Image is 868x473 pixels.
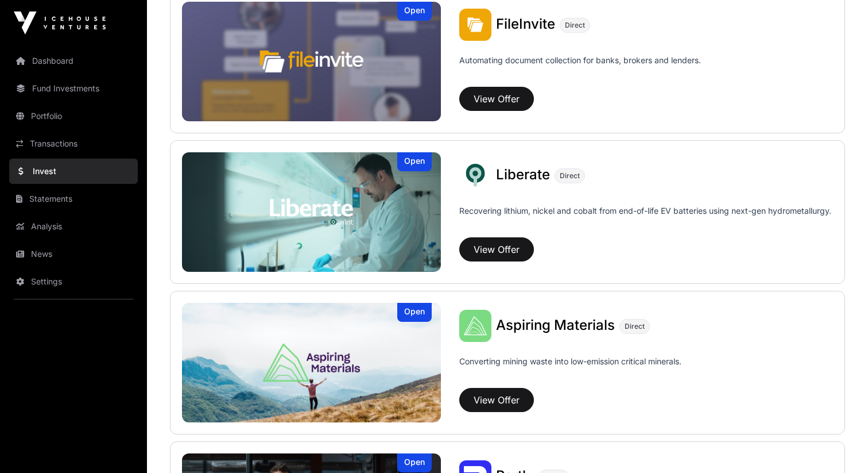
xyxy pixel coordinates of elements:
span: Aspiring Materials [496,317,615,333]
a: Liberate [496,168,550,183]
a: Aspiring Materials [496,318,615,333]
img: Icehouse Ventures Logo [14,11,106,34]
div: Open [397,303,432,322]
span: Direct [565,21,585,30]
div: Open [397,2,432,21]
span: Liberate [496,166,550,183]
span: FileInvite [496,16,555,32]
span: Direct [560,171,580,180]
a: Statements [9,186,138,211]
a: News [9,241,138,267]
div: Open [397,453,432,472]
a: Portfolio [9,103,138,129]
a: LiberateOpen [182,152,441,272]
img: Liberate [182,152,441,272]
img: FileInvite [459,9,491,41]
a: Transactions [9,131,138,156]
p: Recovering lithium, nickel and cobalt from end-of-life EV batteries using next-gen hydrometallurgy. [459,205,831,233]
a: Settings [9,269,138,294]
a: Dashboard [9,48,138,74]
div: Open [397,152,432,171]
p: Automating document collection for banks, brokers and lenders. [459,55,701,82]
p: Converting mining waste into low-emission critical minerals. [459,356,681,383]
button: View Offer [459,237,534,262]
a: Aspiring MaterialsOpen [182,303,441,422]
a: Fund Investments [9,76,138,101]
a: FileInvite [496,17,555,32]
a: FileInviteOpen [182,2,441,121]
img: Aspiring Materials [182,303,441,422]
button: View Offer [459,388,534,412]
span: Direct [625,322,645,331]
a: Analysis [9,214,138,239]
img: Liberate [459,159,491,191]
a: Invest [9,159,138,184]
img: Aspiring Materials [459,310,491,342]
img: FileInvite [182,2,441,121]
iframe: Chat Widget [811,418,868,473]
button: View Offer [459,87,534,111]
